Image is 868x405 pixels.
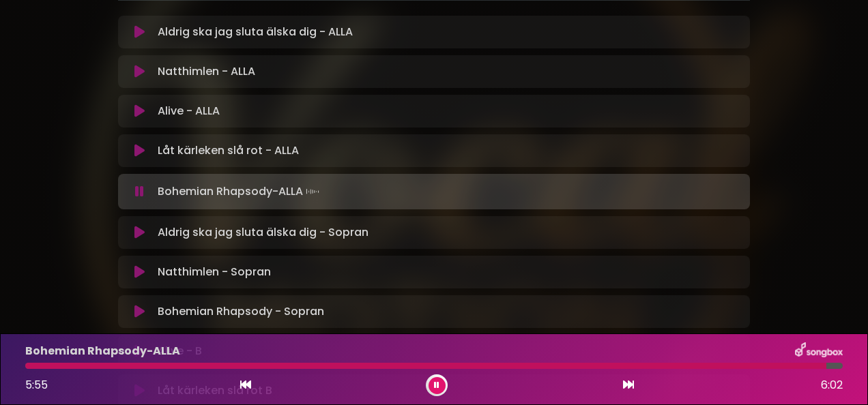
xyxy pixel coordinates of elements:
p: Natthimlen - ALLA [158,63,255,80]
p: Bohemian Rhapsody - Sopran [158,303,324,320]
img: waveform4.gif [303,182,322,201]
p: Aldrig ska jag sluta älska dig - Sopran [158,224,368,241]
p: Bohemian Rhapsody-ALLA [25,343,180,359]
p: Bohemian Rhapsody-ALLA [158,182,322,201]
span: 5:55 [25,377,48,393]
p: Aldrig ska jag sluta älska dig - ALLA [158,24,353,40]
p: Låt kärleken slå rot - ALLA [158,142,299,159]
span: 6:02 [821,377,843,393]
p: Alive - ALLA [158,103,220,119]
p: Natthimlen - Sopran [158,264,271,280]
img: songbox-logo-white.png [795,342,843,360]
